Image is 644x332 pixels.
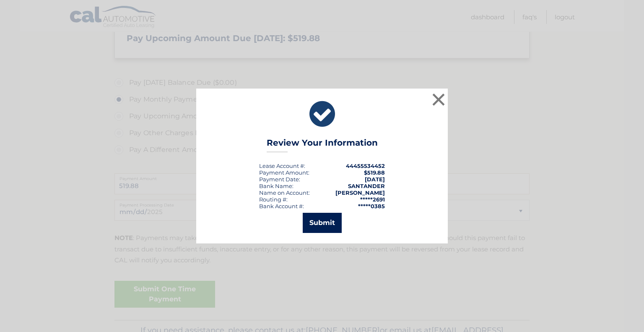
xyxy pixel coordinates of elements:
[267,138,378,152] h3: Review Your Information
[259,169,309,176] div: Payment Amount:
[259,183,293,189] div: Bank Name:
[335,189,385,196] strong: [PERSON_NAME]
[259,189,310,196] div: Name on Account:
[365,176,385,183] span: [DATE]
[259,203,304,209] div: Bank Account #:
[303,213,342,233] button: Submit
[259,162,305,169] div: Lease Account #:
[348,183,385,189] strong: SANTANDER
[259,196,288,203] div: Routing #:
[346,162,385,169] strong: 44455534452
[364,169,385,176] span: $519.88
[259,176,300,183] div: :
[259,176,299,183] span: Payment Date
[430,91,447,108] button: ×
